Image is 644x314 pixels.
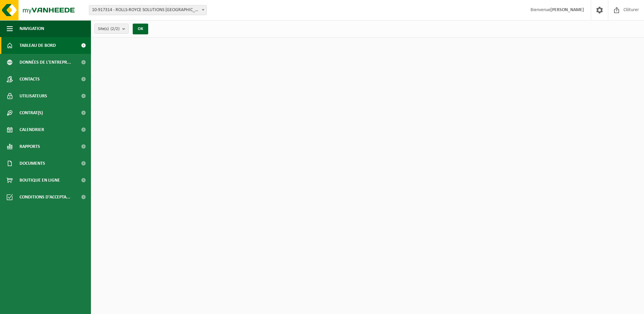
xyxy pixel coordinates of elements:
[20,71,40,88] span: Contacts
[110,27,120,31] count: (2/2)
[20,54,71,71] span: Données de l'entrepr...
[20,20,44,37] span: Navigation
[20,189,70,206] span: Conditions d'accepta...
[94,24,129,34] button: Site(s)(2/2)
[89,5,206,15] span: 10-917314 - ROLLS-ROYCE SOLUTIONS LIÈGE SA - GRÂCE-HOLLOGNE
[20,138,40,155] span: Rapports
[20,121,44,138] span: Calendrier
[20,172,60,189] span: Boutique en ligne
[98,24,120,34] span: Site(s)
[133,24,148,34] button: OK
[20,88,47,104] span: Utilisateurs
[20,37,56,54] span: Tableau de bord
[20,155,45,172] span: Documents
[20,104,43,121] span: Contrat(s)
[550,7,584,12] strong: [PERSON_NAME]
[89,5,207,15] span: 10-917314 - ROLLS-ROYCE SOLUTIONS LIÈGE SA - GRÂCE-HOLLOGNE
